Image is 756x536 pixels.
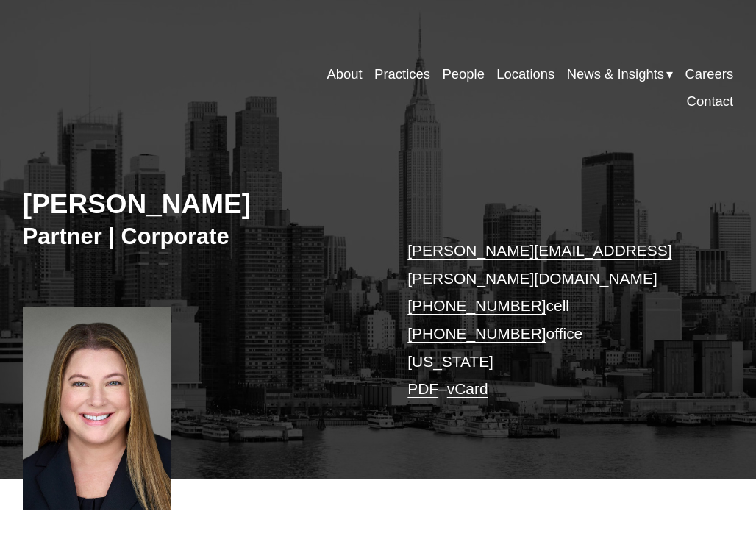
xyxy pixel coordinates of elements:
[407,380,438,397] a: PDF
[496,60,554,87] a: Locations
[407,297,546,314] a: [PHONE_NUMBER]
[442,60,484,87] a: People
[374,60,430,87] a: Practices
[23,188,378,221] h2: [PERSON_NAME]
[567,60,673,87] a: folder dropdown
[685,60,734,87] a: Careers
[407,325,546,342] a: [PHONE_NUMBER]
[407,242,671,287] a: [PERSON_NAME][EMAIL_ADDRESS][PERSON_NAME][DOMAIN_NAME]
[687,87,734,115] a: Contact
[567,62,664,86] span: News & Insights
[407,237,704,403] p: cell office [US_STATE] –
[447,380,488,397] a: vCard
[23,223,378,251] h3: Partner | Corporate
[327,60,362,87] a: About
